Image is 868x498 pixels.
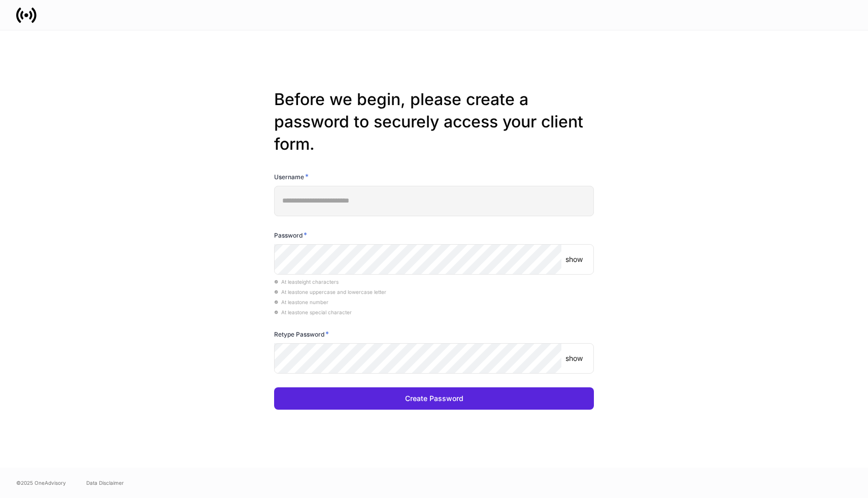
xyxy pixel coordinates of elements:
div: Create Password [405,393,463,404]
h6: Retype Password [274,329,329,339]
span: At least one special character [274,309,352,315]
p: show [565,353,583,363]
h6: Username [274,172,309,182]
button: Create Password [274,387,594,410]
span: At least eight characters [274,279,339,285]
span: © 2025 OneAdvisory [16,479,66,487]
a: Data Disclaimer [86,479,124,487]
span: At least one uppercase and lowercase letter [274,289,386,295]
p: show [565,254,583,264]
span: At least one number [274,299,328,305]
h2: Before we begin, please create a password to securely access your client form. [274,88,594,155]
h6: Password [274,230,307,240]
